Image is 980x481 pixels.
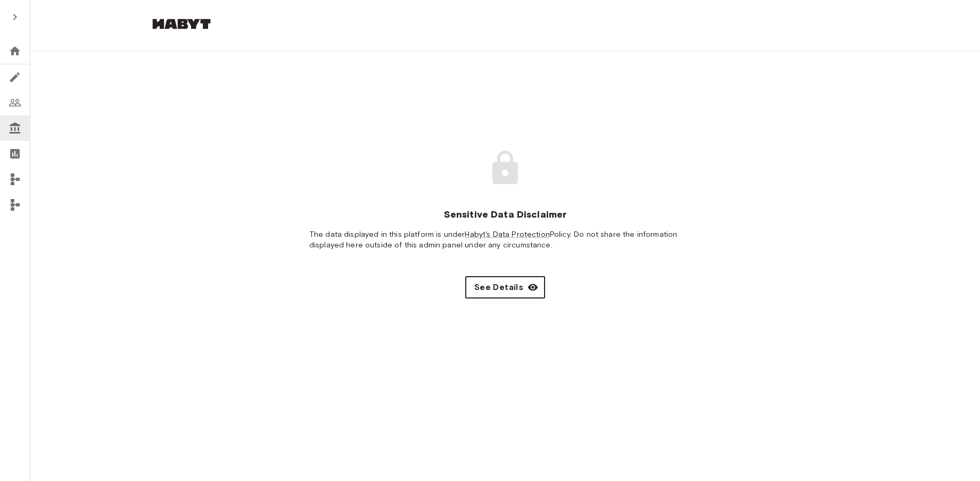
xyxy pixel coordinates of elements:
span: The data displayed in this platform is under Policy. Do not share the information displayed here ... [309,229,701,251]
button: See Details [465,276,545,298]
img: Habyt [150,19,213,29]
a: Habyt's Data Protection [465,230,549,239]
span: See Details [474,281,523,294]
span: Sensitive Data Disclaimer [444,208,567,221]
